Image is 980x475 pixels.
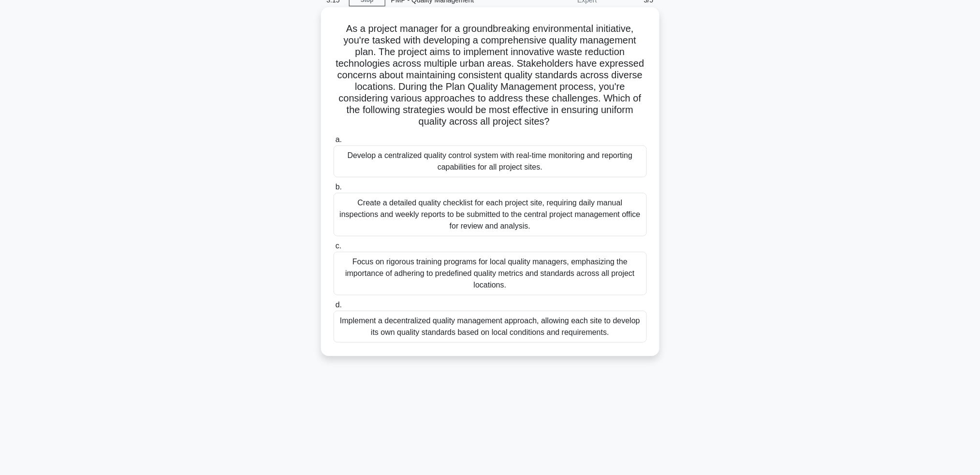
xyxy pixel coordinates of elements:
[334,145,647,177] div: Develop a centralized quality control system with real-time monitoring and reporting capabilities...
[336,135,342,144] span: a.
[336,301,342,309] span: d.
[334,252,647,295] div: Focus on rigorous training programs for local quality managers, emphasizing the importance of adh...
[334,193,647,236] div: Create a detailed quality checklist for each project site, requiring daily manual inspections and...
[334,311,647,343] div: Implement a decentralized quality management approach, allowing each site to develop its own qual...
[336,183,342,191] span: b.
[333,23,648,128] h5: As a project manager for a groundbreaking environmental initiative, you're tasked with developing...
[336,242,341,250] span: c.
